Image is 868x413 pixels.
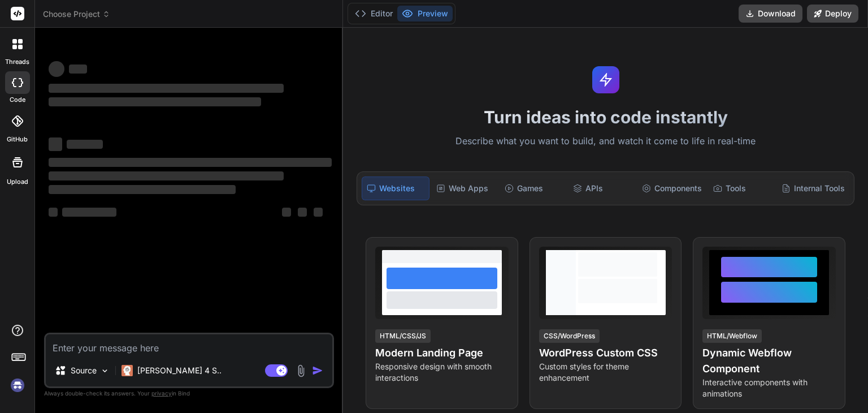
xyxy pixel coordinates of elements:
label: threads [5,57,29,67]
p: Describe what you want to build, and watch it come to life in real-time [350,134,861,149]
span: ‌ [49,61,64,77]
span: ‌ [49,137,62,151]
div: HTML/CSS/JS [375,329,431,343]
p: Custom styles for theme enhancement [539,361,672,384]
p: Always double-check its answers. Your in Bind [44,388,334,399]
label: GitHub [7,135,28,144]
img: attachment [294,364,307,377]
span: ‌ [282,208,291,217]
div: Websites [362,177,429,200]
div: CSS/WordPress [539,329,600,343]
span: ‌ [62,208,116,217]
h1: Turn ideas into code instantly [350,107,861,127]
button: Deploy [807,5,858,23]
div: APIs [568,177,635,200]
div: Components [637,177,706,200]
span: ‌ [67,140,103,149]
h4: Dynamic Webflow Component [702,345,836,377]
span: ‌ [314,208,323,217]
span: ‌ [49,208,58,217]
label: code [10,95,25,105]
h4: WordPress Custom CSS [539,345,672,361]
div: Internal Tools [777,177,849,200]
div: Tools [709,177,775,200]
img: Claude 4 Sonnet [121,365,133,376]
span: Choose Project [43,8,110,20]
div: Web Apps [432,177,498,200]
img: icon [312,365,323,376]
span: ‌ [49,158,332,167]
span: ‌ [49,84,284,93]
span: ‌ [49,185,236,194]
button: Download [739,5,802,23]
p: Responsive design with smooth interactions [375,361,509,384]
div: Games [500,177,566,200]
p: Interactive components with animations [702,377,836,399]
img: Pick Models [100,366,110,376]
span: privacy [151,390,172,397]
label: Upload [7,177,28,187]
h4: Modern Landing Page [375,345,509,361]
p: Source [71,365,97,376]
button: Editor [350,6,397,21]
img: signin [8,376,27,395]
div: HTML/Webflow [702,329,762,343]
span: ‌ [49,97,261,106]
button: Preview [397,6,453,21]
p: [PERSON_NAME] 4 S.. [137,365,222,376]
span: ‌ [49,171,284,180]
span: ‌ [69,64,87,74]
span: ‌ [298,208,307,217]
